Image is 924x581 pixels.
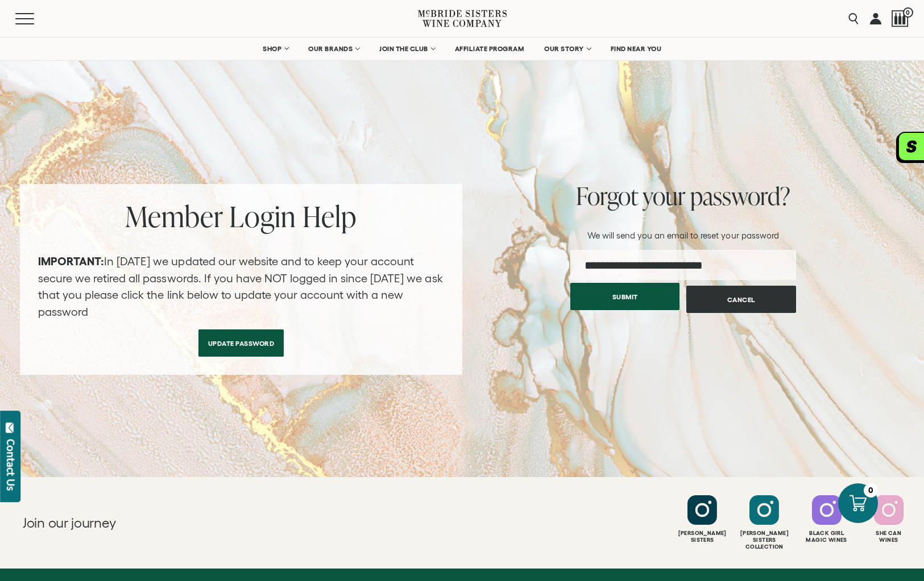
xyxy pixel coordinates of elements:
[255,37,295,60] a: SHOP
[797,495,856,544] a: Follow Black Girl Magic Wines on Instagram Black GirlMagic Wines
[308,45,353,53] span: OUR BRANDS
[448,37,532,60] a: AFFILIATE PROGRAM
[301,37,366,60] a: OUR BRANDS
[864,483,878,498] div: 0
[544,45,584,53] span: OUR STORY
[735,495,794,550] a: Follow McBride Sisters Collection on Instagram [PERSON_NAME] SistersCollection
[38,255,104,267] strong: IMPORTANT:
[570,231,796,241] p: We will send you an email to reset your password
[797,530,856,544] div: Black Girl Magic Wines
[379,45,428,53] span: JOIN THE CLUB
[859,530,918,544] div: She Can Wines
[15,13,56,24] button: Mobile Menu Trigger
[198,329,284,357] a: Update Password
[38,253,444,320] p: In [DATE] we updated our website and to keep your account secure we retired all passwords. If you...
[38,202,444,231] h2: Member Login Help
[735,530,794,550] div: [PERSON_NAME] Sisters Collection
[611,45,662,53] span: FIND NEAR YOU
[859,495,918,544] a: Follow SHE CAN Wines on Instagram She CanWines
[570,283,680,310] button: Submit
[455,45,524,53] span: AFFILIATE PROGRAM
[673,530,732,544] div: [PERSON_NAME] Sisters
[603,37,669,60] a: FIND NEAR YOU
[686,286,796,313] button: Cancel
[23,514,418,532] h2: Join our journey
[903,7,913,18] span: 0
[537,37,598,60] a: OUR STORY
[263,45,282,53] span: SHOP
[5,439,16,491] div: Contact Us
[372,37,442,60] a: JOIN THE CLUB
[570,184,796,208] h2: Forgot your password?
[673,495,732,544] a: Follow McBride Sisters on Instagram [PERSON_NAME]Sisters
